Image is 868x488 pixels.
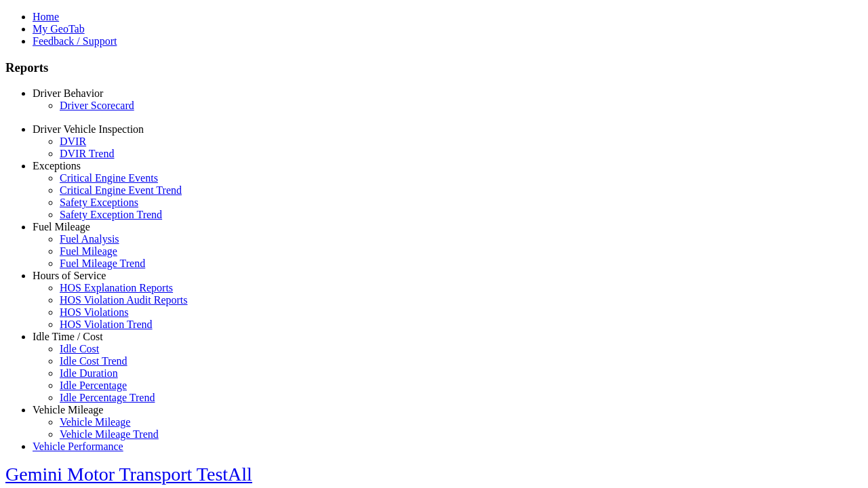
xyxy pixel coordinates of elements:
a: Vehicle Mileage [60,416,130,428]
a: HOS Violations [60,306,128,318]
a: Critical Engine Events [60,172,158,184]
a: Driver Vehicle Inspection [33,123,144,135]
a: Fuel Mileage Trend [60,258,145,269]
a: Idle Percentage Trend [60,392,155,403]
h3: Reports [5,60,863,75]
a: Gemini Motor Transport TestAll [5,464,252,485]
a: Safety Exceptions [60,197,138,208]
a: Idle Cost [60,343,99,354]
a: Idle Duration [60,367,118,379]
a: My GeoTab [33,23,85,35]
a: DVIR [60,136,86,147]
a: DVIR Trend [60,148,114,159]
a: HOS Explanation Reports [60,282,173,293]
a: Feedback / Support [33,35,117,47]
a: Hours of Service [33,270,106,281]
a: Fuel Analysis [60,233,119,245]
a: Fuel Mileage [33,221,90,232]
a: Idle Time / Cost [33,331,103,342]
a: HOS Violation Audit Reports [60,294,188,306]
a: HOS Violation Trend [60,319,153,330]
a: Driver Behavior [33,87,103,99]
a: Idle Percentage [60,380,127,391]
a: Vehicle Mileage Trend [60,428,159,440]
a: Idle Cost Trend [60,355,127,367]
a: Critical Engine Event Trend [60,184,182,196]
a: Exceptions [33,160,81,171]
a: Vehicle Performance [33,441,123,452]
a: Fuel Mileage [60,245,117,257]
a: Home [33,11,59,22]
a: Safety Exception Trend [60,209,162,220]
a: Vehicle Mileage [33,404,103,415]
a: Driver Scorecard [60,100,134,111]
